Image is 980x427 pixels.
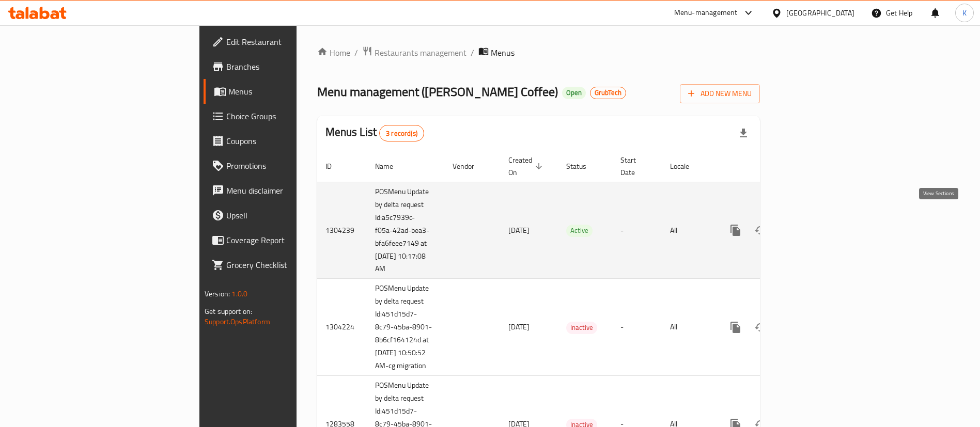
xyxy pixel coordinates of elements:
span: Promotions [226,160,355,172]
a: Promotions [204,153,363,178]
span: Branches [226,60,355,73]
span: Menu management ( [PERSON_NAME] Coffee ) [317,80,558,103]
span: Coupons [226,135,355,147]
div: [GEOGRAPHIC_DATA] [786,7,854,19]
span: Active [566,225,593,236]
span: 1.0.0 [231,287,247,301]
span: ID [325,160,345,172]
td: - [612,182,662,279]
span: Menus [228,85,355,98]
a: Branches [204,54,363,79]
td: All [662,182,715,279]
a: Menus [204,79,363,104]
span: Upsell [226,209,355,222]
span: Start Date [620,154,649,179]
li: / [471,46,474,59]
td: POSMenu Update by delta request Id:a5c7939c-f05a-42ad-bea3-bfa6feee7149 at [DATE] 10:17:08 AM [367,182,444,279]
a: Coverage Report [204,228,363,252]
span: Version: [205,287,230,301]
a: Grocery Checklist [204,252,363,277]
button: more [723,315,748,340]
nav: breadcrumb [317,46,760,59]
span: Created On [508,154,546,179]
span: Menus [491,46,515,59]
button: Change Status [748,315,773,340]
span: Add New Menu [688,87,752,100]
span: Edit Restaurant [226,36,355,48]
a: Edit Restaurant [204,29,363,54]
a: Upsell [204,203,363,228]
span: Status [566,160,600,172]
span: Menu disclaimer [226,184,355,197]
span: Open [562,88,586,97]
span: Coverage Report [226,234,355,246]
th: Actions [715,151,831,182]
span: Get support on: [205,305,252,318]
div: Total records count [379,125,424,141]
div: Inactive [566,322,597,334]
span: [DATE] [508,224,530,237]
div: Export file [731,121,756,146]
h2: Menus List [325,124,424,141]
a: Choice Groups [204,104,363,129]
div: Open [562,87,586,99]
span: Grocery Checklist [226,259,355,271]
span: Restaurants management [375,46,466,59]
a: Support.OpsPlatform [205,315,270,328]
span: Locale [670,160,703,172]
a: Coupons [204,129,363,153]
a: Menu disclaimer [204,178,363,203]
span: Name [375,160,407,172]
td: - [612,279,662,376]
span: Choice Groups [226,110,355,122]
button: more [723,218,748,243]
span: [DATE] [508,320,530,334]
span: Vendor [453,160,488,172]
span: 3 record(s) [380,129,424,138]
span: K [962,7,967,19]
div: Menu-management [674,7,738,19]
a: Restaurants management [362,46,466,59]
span: Inactive [566,322,597,334]
td: POSMenu Update by delta request Id:451d15d7-8c79-45ba-8901-8b6cf164124d at [DATE] 10:50:52 AM-cg ... [367,279,444,376]
td: All [662,279,715,376]
button: Change Status [748,218,773,243]
span: GrubTech [590,88,626,97]
div: Active [566,225,593,237]
button: Add New Menu [680,84,760,103]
